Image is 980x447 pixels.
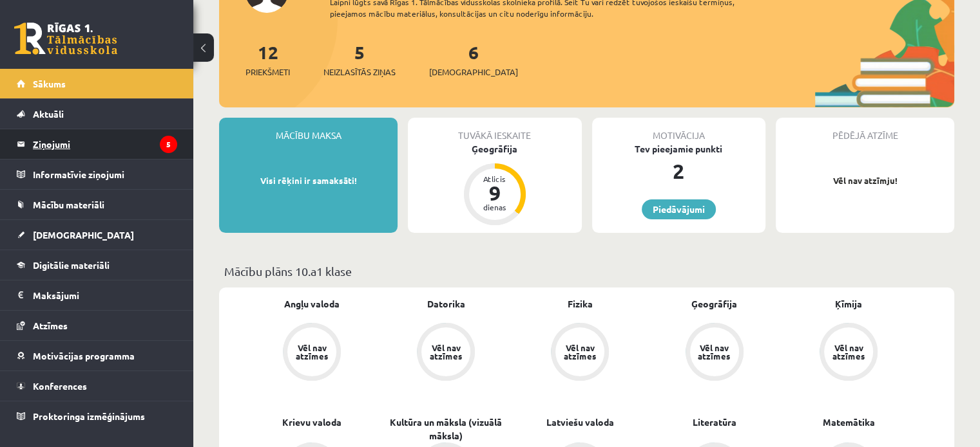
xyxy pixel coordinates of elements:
span: Mācību materiāli [33,199,104,210]
a: 6[DEMOGRAPHIC_DATA] [429,41,518,78]
a: Latviešu valoda [546,415,614,429]
div: dienas [476,203,514,211]
span: Neizlasītās ziņas [323,66,396,78]
p: Mācību plāns 10.a1 klase [224,262,949,280]
div: Motivācija [592,118,765,142]
p: Vēl nav atzīmju! [782,174,948,187]
a: Vēl nav atzīmes [245,323,379,383]
div: Vēl nav atzīmes [294,343,330,360]
span: [DEMOGRAPHIC_DATA] [429,66,518,78]
div: Vēl nav atzīmes [428,343,464,360]
a: 12Priekšmeti [245,41,290,78]
div: Tuvākā ieskaite [408,118,581,142]
a: Maksājumi [17,280,177,310]
span: Priekšmeti [245,66,290,78]
a: Datorika [427,297,465,311]
a: 5Neizlasītās ziņas [323,41,396,78]
a: Mācību materiāli [17,190,177,219]
div: Atlicis [476,175,514,183]
a: Ķīmija [835,297,862,311]
a: Konferences [17,371,177,401]
a: Digitālie materiāli [17,250,177,280]
a: Angļu valoda [284,297,340,311]
a: Rīgas 1. Tālmācības vidusskola [14,23,117,55]
div: Pēdējā atzīme [776,118,954,142]
div: Ģeogrāfija [408,142,581,156]
div: Tev pieejamie punkti [592,142,765,156]
a: Krievu valoda [282,415,341,429]
a: Informatīvie ziņojumi [17,160,177,189]
span: Proktoringa izmēģinājums [33,410,145,422]
div: Vēl nav atzīmes [562,343,598,360]
legend: Ziņojumi [33,129,177,159]
a: Motivācijas programma [17,341,177,370]
span: Motivācijas programma [33,350,135,361]
a: Ģeogrāfija [691,297,737,311]
i: 5 [160,136,177,153]
legend: Informatīvie ziņojumi [33,160,177,189]
a: Sākums [17,69,177,98]
a: Ģeogrāfija Atlicis 9 dienas [408,142,581,227]
a: Ziņojumi5 [17,129,177,159]
span: Atzīmes [33,320,68,331]
a: Vēl nav atzīmes [648,323,782,383]
a: Vēl nav atzīmes [782,323,916,383]
div: Vēl nav atzīmes [697,343,733,360]
a: Kultūra un māksla (vizuālā māksla) [379,415,513,442]
a: Atzīmes [17,311,177,340]
div: 2 [592,156,765,187]
div: 9 [476,183,514,203]
span: [DEMOGRAPHIC_DATA] [33,229,134,241]
a: Proktoringa izmēģinājums [17,401,177,431]
a: Vēl nav atzīmes [513,323,647,383]
div: Vēl nav atzīmes [831,343,867,360]
a: Matemātika [822,415,874,429]
a: Vēl nav atzīmes [379,323,513,383]
p: Visi rēķini ir samaksāti! [226,174,391,187]
a: Literatūra [693,415,736,429]
a: Aktuāli [17,99,177,129]
span: Sākums [33,78,66,89]
span: Aktuāli [33,108,64,120]
span: Konferences [33,380,87,392]
a: [DEMOGRAPHIC_DATA] [17,220,177,250]
a: Piedāvājumi [642,199,716,219]
legend: Maksājumi [33,280,177,310]
div: Mācību maksa [219,118,398,142]
a: Fizika [568,297,593,311]
span: Digitālie materiāli [33,259,110,271]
